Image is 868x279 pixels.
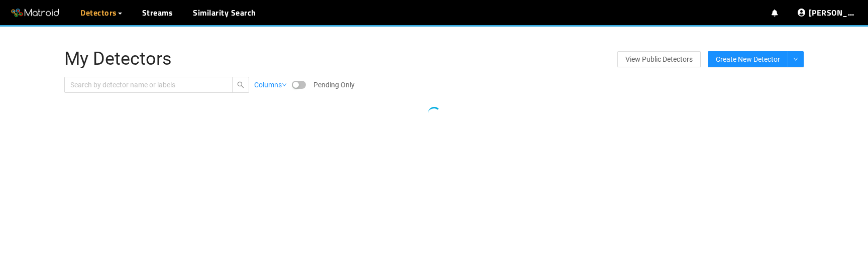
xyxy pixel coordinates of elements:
span: Detectors [80,7,117,19]
span: View Public Detectors [625,52,693,67]
button: down [788,51,804,67]
a: Streams [142,7,173,19]
button: Create New Detector [708,51,788,67]
a: Similarity Search [193,7,256,19]
input: Search by detector name or labels [70,79,217,90]
span: Pending Only [313,79,355,90]
span: Create New Detector [716,54,780,65]
span: down [793,57,798,63]
h1: My Detectors [64,49,557,69]
span: down [282,82,287,87]
span: search [233,81,249,88]
a: View Public Detectors [617,51,701,67]
a: Columns [254,79,287,90]
img: Matroid logo [10,6,60,21]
